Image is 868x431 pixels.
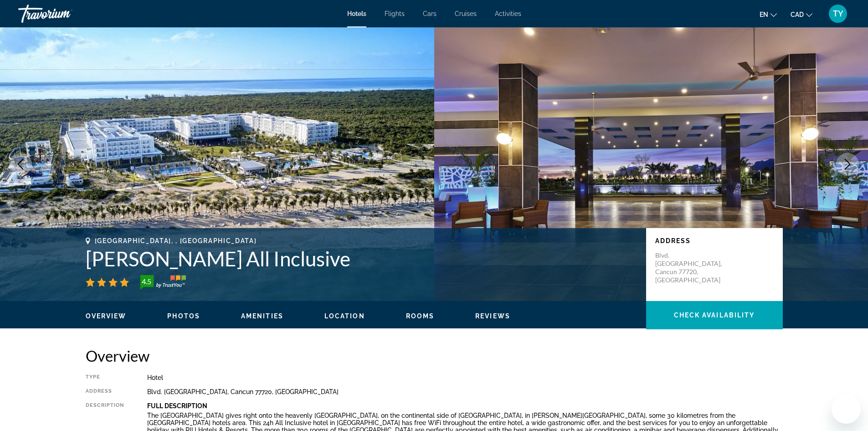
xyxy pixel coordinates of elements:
[655,237,774,244] p: Address
[86,312,127,320] span: Overview
[495,10,521,17] a: Activities
[475,312,510,320] span: Reviews
[475,312,510,320] button: Reviews
[140,275,186,290] img: trustyou-badge-hor.svg
[167,312,200,320] span: Photos
[167,312,200,320] button: Photos
[147,374,783,381] div: Hotel
[147,388,783,395] div: Blvd. [GEOGRAPHIC_DATA], Cancun 77720, [GEOGRAPHIC_DATA]
[241,312,283,320] span: Amenities
[18,2,109,26] a: Travorium
[347,10,366,17] a: Hotels
[455,10,477,17] a: Cruises
[86,247,637,270] h1: [PERSON_NAME] All Inclusive
[826,4,850,23] button: User Menu
[138,276,156,287] div: 4.5
[832,395,861,424] iframe: Button to launch messaging window
[9,153,32,176] button: Previous image
[836,153,859,176] button: Next image
[241,312,283,320] button: Amenities
[791,8,812,21] button: Change currency
[833,9,843,18] span: TY
[86,312,127,320] button: Overview
[791,11,804,18] span: CAD
[760,8,777,21] button: Change language
[86,347,783,365] h2: Overview
[95,237,257,244] span: [GEOGRAPHIC_DATA], , [GEOGRAPHIC_DATA]
[147,402,207,410] b: Full Description
[406,312,435,320] span: Rooms
[324,312,365,320] span: Location
[86,374,124,381] div: Type
[324,312,365,320] button: Location
[423,10,437,17] a: Cars
[674,312,755,319] span: Check Availability
[646,301,783,329] button: Check Availability
[655,251,728,284] p: Blvd. [GEOGRAPHIC_DATA], Cancun 77720, [GEOGRAPHIC_DATA]
[406,312,435,320] button: Rooms
[86,388,124,395] div: Address
[385,10,405,17] a: Flights
[760,11,768,18] span: en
